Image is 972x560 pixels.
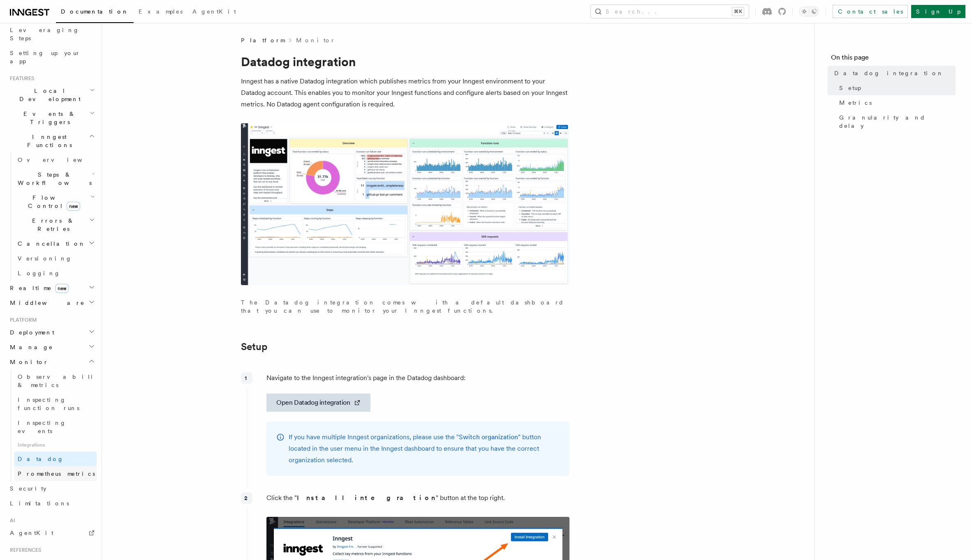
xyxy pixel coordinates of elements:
a: Metrics [836,95,956,110]
span: Datadog integration [834,69,944,77]
a: Prometheus metrics [14,466,97,481]
span: Setup [839,84,861,92]
span: Flow Control [14,194,90,210]
button: Local Development [7,83,97,106]
a: Observability & metrics [14,369,97,392]
a: Open Datadog integration [266,394,370,412]
a: Examples [134,2,187,22]
span: Inspecting events [18,419,66,434]
button: Realtimenew [7,281,97,295]
span: AI [7,517,15,524]
span: Datadog [18,456,64,462]
button: Cancellation [14,236,97,251]
span: Leveraging Steps [10,27,79,41]
button: Inngest Functions [7,129,97,152]
strong: Install integration [297,494,436,502]
a: Inspecting function runs [14,392,97,415]
span: Local Development [7,87,90,103]
a: Limitations [7,496,97,511]
span: Metrics [839,99,872,107]
button: Search...⌘K [591,5,749,18]
a: Documentation [56,2,134,23]
a: Contact sales [833,5,908,18]
span: AgentKit [10,530,53,536]
span: Examples [139,8,183,15]
a: Setting up your app [7,46,97,69]
span: Overview [18,157,102,163]
button: Monitor [7,355,97,369]
p: Navigate to the Inngest integration's page in the Datadog dashboard: [266,372,569,384]
div: 2 [241,492,252,504]
span: Errors & Retries [14,217,89,233]
span: Limitations [10,500,69,507]
button: Manage [7,340,97,355]
span: Platform [7,317,37,323]
div: Monitor [7,369,97,481]
p: Click the " " button at the top right. [266,492,569,504]
span: References [7,547,41,553]
span: Security [10,485,46,492]
button: Deployment [7,325,97,340]
a: Setup [836,81,956,95]
span: Documentation [61,8,129,15]
span: Granularity and delay [839,113,956,130]
a: Monitor [296,36,335,44]
a: Datadog integration [831,66,956,81]
span: Versioning [18,255,72,262]
a: Security [7,481,97,496]
button: Errors & Retries [14,213,97,236]
div: 1 [241,372,252,384]
span: Manage [7,343,53,351]
span: Monitor [7,358,49,366]
button: Flow Controlnew [14,190,97,213]
span: Features [7,75,34,82]
span: Steps & Workflows [14,171,92,187]
span: Platform [241,36,285,44]
a: Switch organization [459,433,518,441]
span: new [67,202,80,211]
img: The default dashboard for the Inngest Datadog integration [241,123,570,285]
a: Granularity and delay [836,110,956,133]
p: The Datadog integration comes with a default dashboard that you can use to monitor your Inngest f... [241,298,570,315]
a: AgentKit [187,2,241,22]
button: Events & Triggers [7,106,97,129]
a: Logging [14,266,97,281]
span: new [55,284,69,293]
span: Cancellation [14,240,86,248]
p: Inngest has a native Datadog integration which publishes metrics from your Inngest environment to... [241,76,570,110]
span: Middleware [7,299,85,307]
span: Prometheus metrics [18,470,95,477]
span: Inngest Functions [7,133,89,149]
span: Realtime [7,284,69,292]
span: Logging [18,270,60,277]
p: If you have multiple Inngest organizations, please use the " " button located in the user menu in... [289,431,560,466]
button: Steps & Workflows [14,167,97,190]
h1: Datadog integration [241,54,570,69]
div: Inngest Functions [7,152,97,281]
h4: On this page [831,53,956,66]
span: Inspecting function runs [18,396,79,411]
a: Sign Up [911,5,965,18]
a: Setup [241,341,268,353]
a: Overview [14,152,97,167]
a: Versioning [14,251,97,266]
kbd: ⌘K [732,7,744,16]
button: Toggle dark mode [799,7,819,16]
a: Datadog [14,452,97,466]
span: Integrations [14,438,97,452]
a: Inspecting events [14,415,97,438]
button: Middleware [7,295,97,310]
span: Events & Triggers [7,110,90,126]
a: Leveraging Steps [7,23,97,46]
span: Setting up your app [10,50,81,65]
span: Deployment [7,328,54,336]
a: AgentKit [7,525,97,540]
span: Observability & metrics [18,373,102,388]
span: AgentKit [192,8,236,15]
